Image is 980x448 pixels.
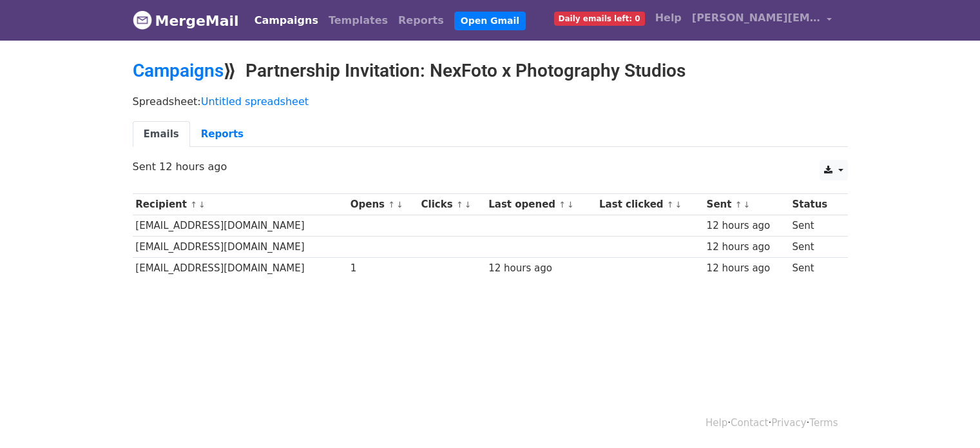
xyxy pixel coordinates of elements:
[190,200,197,209] a: ↑
[706,417,727,429] a: Help
[789,194,840,215] th: Status
[707,261,786,276] div: 12 hours ago
[488,261,593,276] div: 12 hours ago
[789,215,840,237] td: Sent
[133,194,347,215] th: Recipient
[249,8,323,34] a: Campaigns
[133,95,848,108] p: Spreadsheet:
[735,200,742,209] a: ↑
[707,240,786,255] div: 12 hours ago
[454,12,526,30] a: Open Gmail
[456,200,463,209] a: ↑
[789,237,840,258] td: Sent
[667,200,674,209] a: ↑
[554,12,645,26] span: Daily emails left: 0
[396,200,403,209] a: ↓
[201,95,309,108] a: Untitled spreadsheet
[323,8,393,34] a: Templates
[133,258,347,279] td: [EMAIL_ADDRESS][DOMAIN_NAME]
[347,194,418,215] th: Opens
[388,200,395,209] a: ↑
[692,10,821,26] span: [PERSON_NAME][EMAIL_ADDRESS][DOMAIN_NAME]
[567,200,574,209] a: ↓
[351,261,415,276] div: 1
[133,237,347,258] td: [EMAIL_ADDRESS][DOMAIN_NAME]
[133,60,224,81] a: Campaigns
[485,194,596,215] th: Last opened
[596,194,704,215] th: Last clicked
[707,219,786,233] div: 12 hours ago
[465,200,472,209] a: ↓
[675,200,682,209] a: ↓
[687,5,838,35] a: [PERSON_NAME][EMAIL_ADDRESS][DOMAIN_NAME]
[133,121,190,148] a: Emails
[393,8,449,34] a: Reports
[731,417,768,429] a: Contact
[743,200,750,209] a: ↓
[789,258,840,279] td: Sent
[198,200,206,209] a: ↓
[133,215,347,237] td: [EMAIL_ADDRESS][DOMAIN_NAME]
[704,194,789,215] th: Sent
[190,121,255,148] a: Reports
[133,60,848,82] h2: ⟫ Partnership Invitation: NexFoto x Photography Studios
[809,417,838,429] a: Terms
[133,7,239,34] a: MergeMail
[771,417,806,429] a: Privacy
[559,200,566,209] a: ↑
[133,160,848,173] p: Sent 12 hours ago
[650,5,687,31] a: Help
[133,10,152,30] img: MergeMail logo
[418,194,486,215] th: Clicks
[549,5,650,31] a: Daily emails left: 0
